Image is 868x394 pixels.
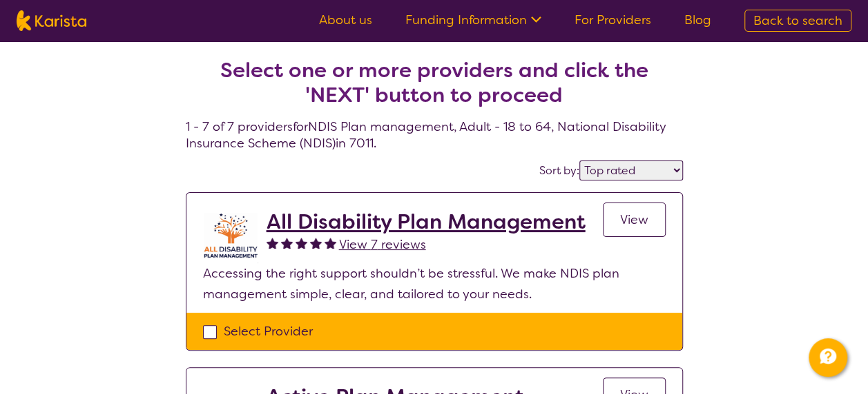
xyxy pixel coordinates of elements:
a: For Providers [575,12,651,28]
span: View [620,211,648,228]
a: Back to search [744,10,851,32]
img: fullstar [267,237,278,249]
a: Funding Information [405,12,541,28]
a: View [603,203,666,237]
label: Sort by: [539,163,579,178]
a: About us [319,12,372,28]
span: Back to search [753,12,842,29]
img: Karista logo [17,10,86,31]
img: at5vqv0lot2lggohlylh.jpg [203,209,258,263]
h4: 1 - 7 of 7 providers for NDIS Plan management , Adult - 18 to 64 , National Disability Insurance ... [186,25,683,152]
span: View 7 reviews [339,236,426,253]
a: View 7 reviews [339,234,426,255]
h2: Select one or more providers and click the 'NEXT' button to proceed [202,58,666,107]
img: fullstar [281,237,293,249]
img: fullstar [310,237,322,249]
img: fullstar [325,237,336,249]
a: All Disability Plan Management [267,209,586,234]
img: fullstar [296,237,307,249]
a: Blog [684,12,711,28]
button: Channel Menu [809,338,847,377]
p: Accessing the right support shouldn’t be stressful. We make NDIS plan management simple, clear, a... [203,263,666,304]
